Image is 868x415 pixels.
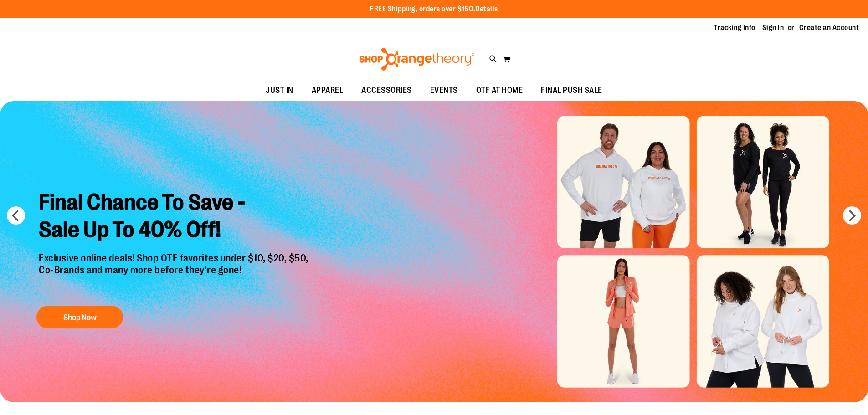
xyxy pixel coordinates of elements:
a: Sign In [762,23,784,33]
a: Details [475,5,498,13]
a: OTF AT HOME [467,80,532,101]
a: Tracking Info [714,23,755,33]
button: next [843,206,861,225]
a: APPAREL [303,80,353,101]
a: Final Chance To Save -Sale Up To 40% Off! Exclusive online deals! Shop OTF favorites under $10, $... [32,182,318,333]
a: FINAL PUSH SALE [532,80,611,101]
button: prev [7,206,25,225]
button: Shop Now [36,306,123,328]
a: JUST IN [257,80,303,101]
a: EVENTS [421,80,467,101]
span: OTF AT HOME [476,80,523,101]
span: ACCESSORIES [361,80,412,101]
span: JUST IN [266,80,293,101]
img: Shop Orangetheory [358,48,476,71]
p: FREE Shipping, orders over $150. [370,4,498,15]
span: FINAL PUSH SALE [541,80,602,101]
p: Exclusive online deals! Shop OTF favorites under $10, $20, $50, Co-Brands and many more before th... [32,252,318,297]
span: APPAREL [312,80,344,101]
a: Create an Account [799,23,859,33]
h2: Final Chance To Save - Sale Up To 40% Off! [32,182,318,252]
span: EVENTS [430,80,458,101]
a: ACCESSORIES [352,80,421,101]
